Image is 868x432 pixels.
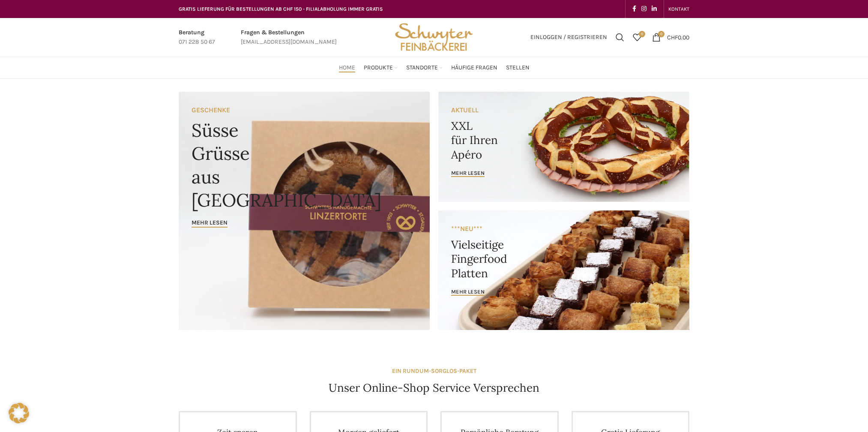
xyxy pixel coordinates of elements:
[438,210,689,330] a: Banner link
[339,64,355,72] span: Home
[451,64,497,72] span: Häufige Fragen
[179,28,215,47] a: Infobox link
[179,92,430,330] a: Banner link
[630,3,639,15] a: Facebook social link
[530,34,607,40] span: Einloggen / Registrieren
[241,28,337,47] a: Infobox link
[664,0,694,18] div: Secondary navigation
[339,59,355,76] a: Home
[629,29,646,46] a: 0
[392,18,476,57] img: Bäckerei Schwyter
[438,92,689,202] a: Banner link
[364,64,393,72] span: Produkte
[667,33,689,41] bdi: 0.00
[649,3,659,15] a: Linkedin social link
[639,3,649,15] a: Instagram social link
[639,31,645,37] span: 0
[506,64,530,72] span: Stellen
[451,59,497,76] a: Häufige Fragen
[658,31,664,37] span: 0
[392,367,476,375] strong: EIN RUNDUM-SORGLOS-PAKET
[506,59,530,76] a: Stellen
[611,29,629,46] a: Suchen
[629,29,646,46] div: Meine Wunschliste
[668,0,689,18] a: KONTAKT
[174,59,694,76] div: Main navigation
[648,29,694,46] a: 0 CHF0.00
[364,59,398,76] a: Produkte
[329,380,539,396] h4: Unser Online-Shop Service Versprechen
[406,64,438,72] span: Standorte
[667,33,678,41] span: CHF
[179,6,383,12] span: GRATIS LIEFERUNG FÜR BESTELLUNGEN AB CHF 150 - FILIALABHOLUNG IMMER GRATIS
[406,59,443,76] a: Standorte
[526,29,611,46] a: Einloggen / Registrieren
[668,6,689,12] span: KONTAKT
[392,33,476,40] a: Site logo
